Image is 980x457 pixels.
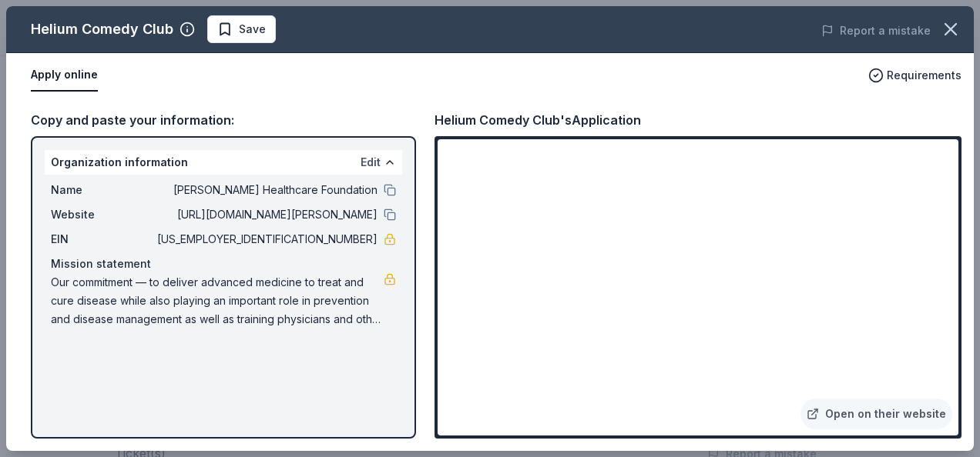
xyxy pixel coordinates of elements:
span: Name [51,181,154,199]
button: Report a mistake [821,22,931,40]
span: Save [239,20,266,38]
div: Mission statement [51,255,396,273]
span: Website [51,205,154,224]
span: EIN [51,230,154,249]
span: [US_EMPLOYER_IDENTIFICATION_NUMBER] [154,230,378,249]
span: Requirements [887,66,962,85]
div: Helium Comedy Club [31,17,173,42]
a: Open on their website [800,399,952,429]
span: [URL][DOMAIN_NAME][PERSON_NAME] [154,205,378,224]
button: Requirements [868,66,962,85]
button: Save [207,15,276,43]
div: Helium Comedy Club's Application [435,110,641,130]
button: Apply online [31,59,98,92]
span: Our commitment — to deliver advanced medicine to treat and cure disease while also playing an imp... [51,273,384,329]
span: [PERSON_NAME] Healthcare Foundation [154,181,378,199]
button: Edit [361,153,381,172]
div: Organization information [45,150,402,175]
div: Copy and paste your information: [31,110,416,130]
